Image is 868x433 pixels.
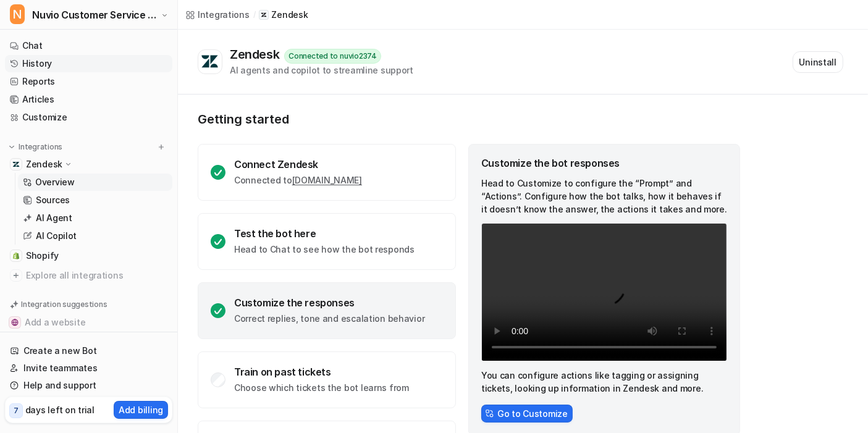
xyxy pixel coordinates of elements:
[26,158,62,170] p: Zendesk
[234,243,415,256] p: Head to Chat to see how the bot responds
[36,230,77,242] p: AI Copilot
[5,37,172,54] a: Chat
[25,403,95,416] p: days left on trial
[234,174,362,187] p: Connected to
[5,73,172,90] a: Reports
[253,9,256,20] span: /
[7,143,16,151] img: expand menu
[234,227,415,240] div: Test the bot here
[481,177,727,216] p: Head to Customize to configure the “Prompt” and “Actions”. Configure how the bot talks, how it be...
[114,401,168,419] button: Add billing
[481,405,573,422] button: Go to Customize
[292,175,362,185] a: [DOMAIN_NAME]
[259,9,308,21] a: Zendesk
[234,313,424,325] p: Correct replies, tone and escalation behavior
[14,405,19,416] p: 7
[19,142,62,152] p: Integrations
[12,252,20,259] img: Shopify
[793,51,843,73] button: Uninstall
[36,212,72,224] p: AI Agent
[18,191,172,209] a: Sources
[18,174,172,191] a: Overview
[198,8,250,21] div: Integrations
[481,157,727,169] div: Customize the bot responses
[36,194,70,206] p: Sources
[5,377,172,394] a: Help and support
[234,158,362,170] div: Connect Zendesk
[26,266,167,285] span: Explore all integrations
[10,4,25,24] span: N
[5,55,172,72] a: History
[198,112,741,127] p: Getting started
[32,6,158,23] span: Nuvio Customer Service Expert Bot
[481,369,727,395] p: You can configure actions like tagging or assigning tickets, looking up information in Zendesk an...
[485,409,494,418] img: CstomizeIcon
[284,49,381,64] div: Connected to nuvio2374
[5,359,172,377] a: Invite teammates
[234,366,409,378] div: Train on past tickets
[5,342,172,359] a: Create a new Bot
[201,54,219,69] img: Zendesk logo
[35,176,75,188] p: Overview
[271,9,308,21] p: Zendesk
[18,209,172,227] a: AI Agent
[230,64,413,77] div: AI agents and copilot to streamline support
[12,161,20,168] img: Zendesk
[5,109,172,126] a: Customize
[21,299,107,310] p: Integration suggestions
[5,141,66,153] button: Integrations
[18,227,172,245] a: AI Copilot
[11,319,19,326] img: Add a website
[5,267,172,284] a: Explore all integrations
[481,223,727,361] video: Your browser does not support the video tag.
[234,382,409,394] p: Choose which tickets the bot learns from
[5,313,172,332] button: Add a websiteAdd a website
[26,250,59,262] span: Shopify
[185,8,250,21] a: Integrations
[5,91,172,108] a: Articles
[119,403,163,416] p: Add billing
[230,47,284,62] div: Zendesk
[5,247,172,264] a: ShopifyShopify
[157,143,166,151] img: menu_add.svg
[10,269,22,282] img: explore all integrations
[234,296,424,309] div: Customize the responses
